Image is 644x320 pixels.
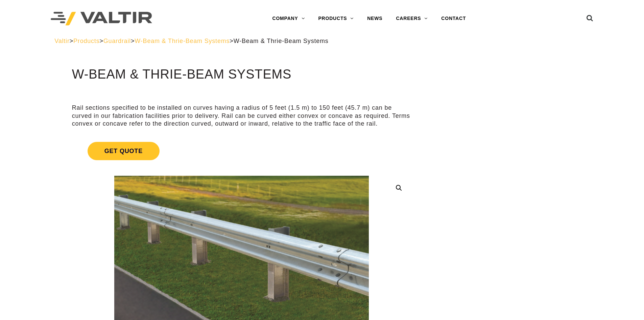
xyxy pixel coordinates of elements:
a: PRODUCTS [311,12,360,25]
a: NEWS [360,12,389,25]
div: > > > > [54,37,590,45]
span: Get Quote [88,142,160,160]
a: COMPANY [265,12,311,25]
a: Valtir [54,38,69,44]
a: Get Quote [72,134,411,168]
a: CONTACT [434,12,473,25]
a: W-Beam & Thrie-Beam Systems [135,38,230,44]
img: Valtir [51,12,152,26]
span: W-Beam & Thrie-Beam Systems [234,38,329,44]
h1: W-Beam & Thrie-Beam Systems [72,67,411,82]
a: CAREERS [389,12,434,25]
p: Rail sections specified to be installed on curves having a radius of 5 feet (1.5 m) to 150 feet (... [72,104,411,128]
a: Guardrail [103,38,131,44]
a: Products [73,38,99,44]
